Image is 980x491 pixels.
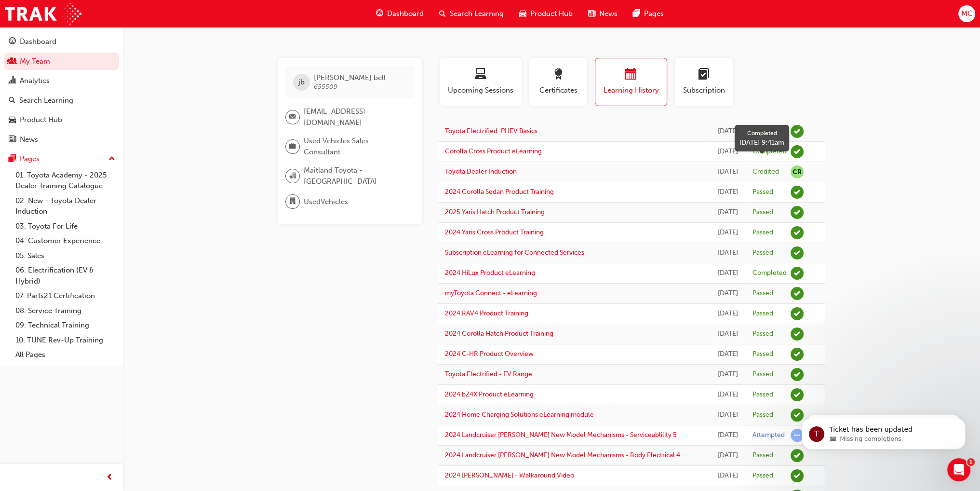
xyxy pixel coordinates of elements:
span: chart-icon [9,77,16,85]
span: jb [298,77,305,88]
span: learningRecordVerb_COMPLETE-icon [791,145,804,158]
div: Passed [752,309,773,318]
div: Passed [752,228,773,237]
span: learningplan-icon [698,68,710,82]
span: prev-icon [106,472,113,484]
div: Passed [752,208,773,217]
span: news-icon [588,8,595,20]
span: learningRecordVerb_PASS-icon [791,368,804,381]
span: department-icon [289,195,296,208]
a: car-iconProduct Hub [511,4,580,24]
span: learningRecordVerb_PASS-icon [791,246,804,259]
div: [DATE] 9:41am [739,137,784,148]
span: learningRecordVerb_PASS-icon [791,226,804,239]
span: pages-icon [633,8,640,20]
a: Analytics [4,72,119,90]
img: Trak [5,3,81,25]
button: Pages [4,150,119,168]
a: search-iconSearch Learning [431,4,511,24]
div: Wed Feb 19 2025 10:58:10 GMT+1100 (Australian Eastern Daylight Time) [718,308,738,319]
div: Credited [752,167,779,177]
span: Dashboard [387,8,424,19]
span: learningRecordVerb_PASS-icon [791,287,804,300]
div: Wed Nov 20 2024 11:54:26 GMT+1100 (Australian Eastern Daylight Time) [718,409,738,421]
a: 2024 Corolla Sedan Product Training [445,188,554,196]
a: Dashboard [4,33,119,51]
div: Completed [752,269,787,278]
a: 2024 Landcruiser [PERSON_NAME] New Model Mechanisms - Serviceablility 5 [445,431,677,439]
div: Passed [752,289,773,298]
span: Used Vehicles Sales Consultant [304,136,407,157]
div: Wed Nov 20 2024 12:12:09 GMT+1100 (Australian Eastern Daylight Time) [718,389,738,400]
a: News [4,131,119,149]
div: Wed Nov 20 2024 11:39:46 GMT+1100 (Australian Eastern Daylight Time) [718,450,738,461]
div: Wed Nov 20 2024 11:34:08 GMT+1100 (Australian Eastern Daylight Time) [718,470,738,481]
div: Thu May 29 2025 15:35:00 GMT+1000 (Australian Eastern Standard Time) [718,126,738,137]
div: Tue Feb 25 2025 11:24:12 GMT+1100 (Australian Eastern Daylight Time) [718,187,738,198]
a: Toyota Dealer Induction [445,167,517,176]
div: Tue Feb 25 2025 11:15:49 GMT+1100 (Australian Eastern Daylight Time) [718,207,738,218]
span: News [599,8,618,19]
span: car-icon [519,8,526,20]
a: news-iconNews [580,4,625,24]
a: 05. Sales [12,248,119,263]
a: 2024 Yaris Cross Product Training [445,228,544,236]
span: UsedVehicles [304,196,348,207]
a: Subscription eLearning for Connected Services [445,248,584,257]
div: Wed Feb 19 2025 10:45:22 GMT+1100 (Australian Eastern Daylight Time) [718,328,738,340]
a: 03. Toyota For Life [12,219,119,234]
div: Dashboard [20,36,56,47]
a: 2024 Home Charging Solutions eLearning module [445,410,594,419]
button: DashboardMy TeamAnalyticsSearch LearningProduct HubNews [4,31,119,150]
span: search-icon [439,8,446,20]
div: Passed [752,471,773,480]
span: learningRecordVerb_COMPLETE-icon [791,267,804,280]
span: Product Hub [530,8,573,19]
span: laptop-icon [475,68,486,82]
a: 06. Electrification (EV & Hybrid) [12,263,119,288]
div: Wed Nov 20 2024 12:33:26 GMT+1100 (Australian Eastern Daylight Time) [718,349,738,360]
iframe: Intercom notifications message [787,397,980,465]
a: pages-iconPages [625,4,671,24]
a: 2024 bZ4X Product eLearning [445,390,534,398]
div: Tue Mar 25 2025 23:00:00 GMT+1100 (Australian Eastern Daylight Time) [718,166,738,177]
span: guage-icon [376,8,383,20]
a: 07. Parts21 Certification [12,288,119,303]
div: Product Hub [20,114,62,125]
div: Passed [752,390,773,399]
a: 2024 [PERSON_NAME] - Walkaround Video [445,471,574,479]
div: Wed Feb 19 2025 11:29:56 GMT+1100 (Australian Eastern Daylight Time) [718,247,738,259]
button: Certificates [529,58,587,106]
span: 1 [967,458,975,466]
span: [PERSON_NAME] bell [314,73,386,82]
span: null-icon [791,165,804,178]
span: learningRecordVerb_PASS-icon [791,469,804,482]
span: organisation-icon [289,170,296,182]
a: 2025 Yaris Hatch Product Training [445,208,545,216]
span: pages-icon [9,155,16,164]
div: Passed [752,451,773,460]
button: Upcoming Sessions [440,58,522,106]
span: car-icon [9,116,16,124]
div: Passed [752,248,773,258]
div: Passed [752,350,773,359]
span: Upcoming Sessions [447,85,514,96]
a: 2024 HiLux Product eLearning [445,269,535,277]
div: Passed [752,370,773,379]
iframe: Intercom live chat [947,458,970,481]
span: guage-icon [9,38,16,46]
span: Pages [644,8,664,19]
div: Search Learning [19,95,73,106]
div: Tue May 27 2025 09:41:42 GMT+1000 (Australian Eastern Standard Time) [718,146,738,157]
span: MC [961,8,972,19]
div: News [20,134,38,145]
span: 655509 [314,82,337,91]
span: search-icon [9,96,15,105]
div: Completed [739,129,784,137]
a: Toyota Electrified - EV Range [445,370,532,378]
